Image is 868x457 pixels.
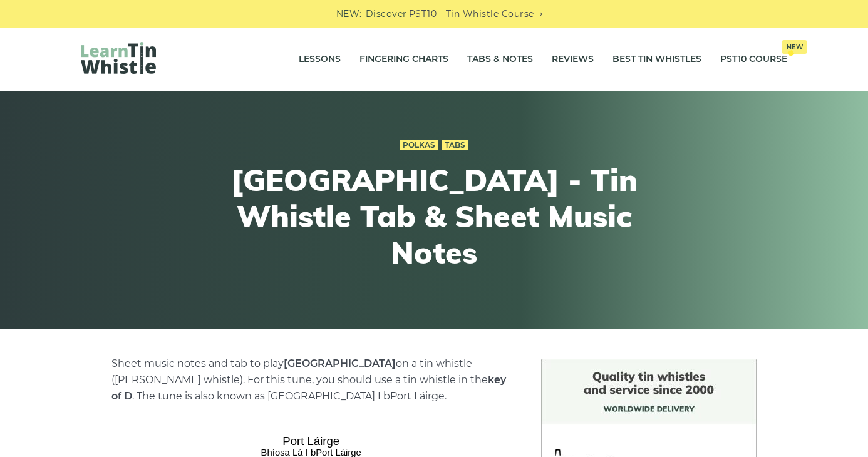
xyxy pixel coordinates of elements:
[782,40,807,54] span: New
[552,44,594,75] a: Reviews
[720,44,787,75] a: PST10 CourseNew
[111,356,511,404] p: Sheet music notes and tab to play on a tin whistle ([PERSON_NAME] whistle). For this tune, you sh...
[204,162,664,270] h1: [GEOGRAPHIC_DATA] - Tin Whistle Tab & Sheet Music Notes
[467,44,533,75] a: Tabs & Notes
[442,140,468,150] a: Tabs
[359,44,448,75] a: Fingering Charts
[284,357,396,369] strong: [GEOGRAPHIC_DATA]
[299,44,341,75] a: Lessons
[81,42,156,74] img: LearnTinWhistle.com
[612,44,701,75] a: Best Tin Whistles
[400,140,438,150] a: Polkas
